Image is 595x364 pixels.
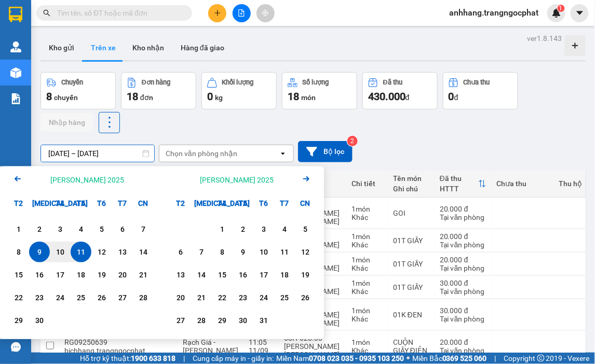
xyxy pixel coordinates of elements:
div: 17 [53,269,67,281]
input: Tìm tên, số ĐT hoặc mã đơn [57,7,180,19]
span: message [11,342,21,352]
div: Selected end date. Thứ Năm, tháng 09 11 2025. It's available. [71,242,91,262]
div: Choose Thứ Tư, tháng 10 15 2025. It's available. [212,264,233,285]
div: 20 [115,269,130,281]
div: Khác [351,213,383,221]
div: 16 [236,269,250,281]
svg: Arrow Right [300,173,313,185]
button: Next month. [300,173,313,187]
div: 23 [236,291,250,304]
span: chuyến [54,93,78,102]
div: 8 [215,246,229,258]
div: Khác [351,346,383,355]
span: kg [215,93,223,102]
div: [PERSON_NAME] 2025 [200,175,274,185]
div: Chi tiết [351,179,383,188]
div: Choose Chủ Nhật, tháng 09 7 2025. It's available. [133,219,154,240]
div: 22 [11,291,26,304]
div: 19 [94,269,109,281]
div: Choose Thứ Bảy, tháng 09 27 2025. It's available. [112,287,133,308]
div: 4 [74,223,88,235]
div: Choose Thứ Sáu, tháng 10 10 2025. It's available. [253,242,274,262]
span: 1 [559,5,563,12]
div: 01K ĐEN [393,311,429,319]
span: 0 [449,90,454,103]
div: Choose Thứ Ba, tháng 10 14 2025. It's available. [191,264,212,285]
button: Đã thu430.000đ [362,72,438,109]
button: Kho nhận [124,35,172,60]
div: Choose Thứ Sáu, tháng 10 17 2025. It's available. [253,264,274,285]
div: Tại văn phòng [440,241,486,249]
div: 21 [136,269,151,281]
div: Choose Chủ Nhật, tháng 10 12 2025. It's available. [295,242,316,262]
div: 01T GIẤY [393,260,429,268]
span: 430.000 [368,90,405,103]
div: GOI [393,209,429,217]
div: Choose Thứ Năm, tháng 10 30 2025. It's available. [233,310,253,331]
div: Choose Thứ Bảy, tháng 10 25 2025. It's available. [274,287,295,308]
div: CN [133,193,154,214]
div: [PERSON_NAME] [PERSON_NAME] [284,342,341,359]
span: 0 [207,90,213,103]
div: 9 [32,246,47,258]
div: 20.000 đ [440,338,486,346]
button: aim [256,4,275,22]
div: Choose Thứ Sáu, tháng 09 19 2025. It's available. [91,264,112,285]
div: Choose Thứ Hai, tháng 09 1 2025. It's available. [8,219,29,240]
span: Miền Bắc [412,353,487,364]
div: 11 [277,246,292,258]
button: Trên xe [83,35,124,60]
span: Miền Nam [276,353,404,364]
div: T4 [212,193,233,214]
div: Choose Thứ Tư, tháng 09 17 2025. It's available. [50,264,71,285]
div: 01T GIẤY [393,236,429,245]
span: đ [454,93,458,102]
div: 11:05 [249,338,274,346]
span: search [43,9,50,17]
div: T5 [71,193,91,214]
div: Choose Thứ Hai, tháng 10 27 2025. It's available. [170,310,191,331]
div: 29 [215,314,229,327]
div: RG09250639 [64,338,172,346]
span: món [301,93,316,102]
div: Choose Thứ Tư, tháng 10 22 2025. It's available. [212,287,233,308]
div: Choose Thứ Sáu, tháng 10 31 2025. It's available. [253,310,274,331]
div: 3 [53,223,67,235]
div: Choose Thứ Bảy, tháng 10 4 2025. It's available. [274,219,295,240]
div: Choose Thứ Bảy, tháng 10 18 2025. It's available. [274,264,295,285]
div: 27 [115,291,130,304]
span: copyright [537,355,545,362]
div: 15 [11,269,26,281]
div: Choose Thứ Năm, tháng 09 4 2025. It's available. [71,219,91,240]
div: Choose Thứ Hai, tháng 10 6 2025. It's available. [170,242,191,262]
div: Choose Thứ Ba, tháng 10 7 2025. It's available. [191,242,212,262]
div: T4 [50,193,71,214]
div: 15 [215,269,229,281]
img: warehouse-icon [10,41,21,52]
div: Choose Chủ Nhật, tháng 10 19 2025. It's available. [295,264,316,285]
button: Chuyến8chuyến [40,72,116,109]
div: HTTT [440,185,478,193]
div: Choose Thứ Hai, tháng 09 22 2025. It's available. [8,287,29,308]
div: 11 [74,246,88,258]
div: 9 [236,246,250,258]
div: 2 [236,223,250,235]
div: 31 [256,314,271,327]
button: file-add [233,4,251,22]
div: 16 [32,269,47,281]
span: 18 [288,90,299,103]
div: Choose Thứ Sáu, tháng 09 12 2025. It's available. [91,242,112,262]
div: [MEDICAL_DATA] [29,193,50,214]
div: 4 [277,223,292,235]
div: 28 [194,314,209,327]
span: Hỗ trợ kỹ thuật: [80,353,175,364]
svg: Arrow Left [11,173,24,185]
div: 21 [194,291,209,304]
div: 25 [74,291,88,304]
div: 23 [32,291,47,304]
div: Choose Thứ Ba, tháng 10 28 2025. It's available. [191,310,212,331]
button: Số lượng18món [282,72,357,109]
div: Khác [351,264,383,272]
div: Số lượng [303,79,329,86]
div: Tại văn phòng [440,315,486,323]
